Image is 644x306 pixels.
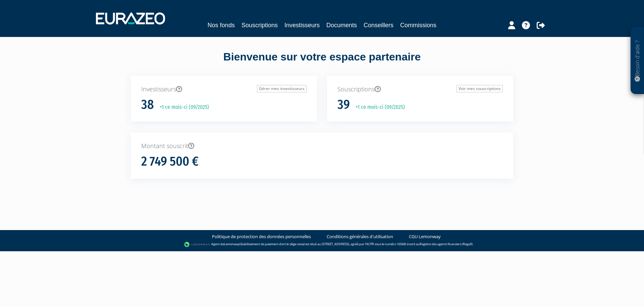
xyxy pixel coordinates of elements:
[208,20,235,30] a: Nos fonds
[126,49,518,76] div: Bienvenue sur votre espace partenaire
[634,31,641,91] p: Besoin d'aide ?
[141,142,503,150] p: Montant souscrit
[184,241,210,248] img: logo-lemonway.png
[351,103,405,111] p: +1 ce mois-ci (09/2025)
[409,233,441,240] a: CGU Lemonway
[327,233,393,240] a: Conditions générales d'utilisation
[364,20,393,30] a: Conseillers
[212,233,311,240] a: Politique de protection des données personnelles
[7,241,637,248] div: - Agent de (établissement de paiement dont le siège social est situé au [STREET_ADDRESS], agréé p...
[337,85,503,94] p: Souscriptions
[457,85,503,92] a: Voir mes souscriptions
[96,12,165,25] img: 1732889491-logotype_eurazeo_blanc_rvb.png
[141,155,199,169] h1: 2 749 500 €
[224,242,239,246] a: Lemonway
[141,85,307,94] p: Investisseurs
[155,103,209,111] p: +1 ce mois-ci (09/2025)
[257,85,307,92] a: Gérer mes investisseurs
[420,242,473,246] a: Registre des agents financiers (Regafi)
[326,20,357,30] a: Documents
[337,98,350,112] h1: 39
[400,20,436,30] a: Commissions
[284,20,320,30] a: Investisseurs
[241,20,278,30] a: Souscriptions
[141,98,154,112] h1: 38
